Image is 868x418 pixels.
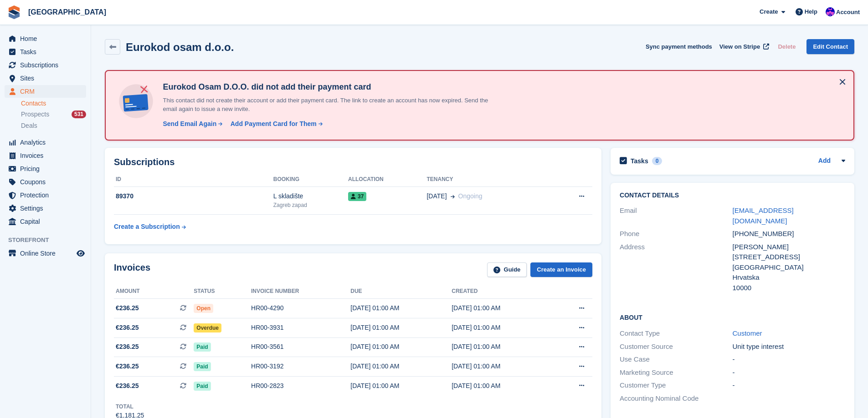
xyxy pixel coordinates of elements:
[348,192,366,201] span: 37
[452,362,553,371] div: [DATE] 01:00 AM
[350,284,452,299] th: Due
[194,284,251,299] th: Status
[20,176,75,188] span: Coupons
[116,381,139,391] span: €236.25
[774,39,799,54] button: Delete
[733,206,794,225] a: [EMAIL_ADDRESS][DOMAIN_NAME]
[350,362,452,371] div: [DATE] 01:00 AM
[116,403,144,411] div: Total
[452,381,553,391] div: [DATE] 01:00 AM
[760,7,778,16] span: Create
[530,262,592,277] a: Create an Invoice
[273,191,348,201] div: L skladište
[452,284,553,299] th: Created
[620,312,845,322] h2: About
[20,72,75,85] span: Sites
[21,121,37,130] span: Deals
[231,119,317,129] div: Add Payment Card for Them
[487,262,527,277] a: Guide
[733,283,845,293] div: 10000
[5,202,86,215] a: menu
[114,218,186,235] a: Create a Subscription
[163,119,216,129] div: Send Email Again
[21,121,86,131] a: Deals
[114,157,592,167] h2: Subscriptions
[620,354,732,365] div: Use Case
[806,39,854,54] a: Edit Contact
[426,172,550,187] th: Tenancy
[733,380,845,391] div: -
[646,39,712,54] button: Sync payment methods
[805,7,817,16] span: Help
[620,192,845,199] h2: Contact Details
[452,303,553,313] div: [DATE] 01:00 AM
[116,323,139,332] span: €236.25
[273,201,348,209] div: Zagreb zapad
[194,304,213,313] span: Open
[5,189,86,201] a: menu
[426,191,447,201] span: [DATE]
[348,172,426,187] th: Allocation
[5,45,86,58] a: menu
[251,342,350,352] div: HR00-3561
[20,32,75,45] span: Home
[194,323,221,332] span: Overdue
[350,342,452,352] div: [DATE] 01:00 AM
[194,362,211,371] span: Paid
[733,342,845,352] div: Unit type interest
[116,342,139,352] span: €236.25
[20,189,75,201] span: Protection
[350,303,452,313] div: [DATE] 01:00 AM
[126,41,234,53] h2: Eurokod osam d.o.o.
[114,284,194,299] th: Amount
[620,328,732,339] div: Contact Type
[21,110,86,119] a: Prospects 531
[733,329,762,337] a: Customer
[75,248,86,259] a: Preview store
[20,85,75,98] span: CRM
[733,272,845,283] div: Hrvatska
[719,42,760,51] span: View on Stripe
[20,202,75,215] span: Settings
[620,368,732,378] div: Marketing Source
[733,368,845,378] div: -
[733,354,845,365] div: -
[20,136,75,149] span: Analytics
[620,342,732,352] div: Customer Source
[251,362,350,371] div: HR00-3192
[194,382,211,391] span: Paid
[452,342,553,352] div: [DATE] 01:00 AM
[716,39,771,54] a: View on Stripe
[5,162,86,175] a: menu
[7,5,21,19] img: stora-icon-8386f47178a22dfd0bd8f6a31ec36ba5ce8667c1dd55bd0f319d3a0aa187defe.svg
[5,247,86,260] a: menu
[20,215,75,228] span: Capital
[733,242,845,262] div: [PERSON_NAME][STREET_ADDRESS]
[251,323,350,332] div: HR00-3931
[114,222,180,232] div: Create a Subscription
[5,72,86,85] a: menu
[733,229,845,239] div: [PHONE_NUMBER]
[8,236,91,245] span: Storefront
[20,247,75,260] span: Online Store
[114,172,273,187] th: ID
[818,156,831,166] a: Add
[251,303,350,313] div: HR00-4290
[116,362,139,371] span: €236.25
[631,157,648,165] h2: Tasks
[836,8,860,17] span: Account
[194,342,211,352] span: Paid
[20,59,75,71] span: Subscriptions
[620,206,732,226] div: Email
[5,136,86,149] a: menu
[5,215,86,228] a: menu
[72,111,86,118] div: 531
[620,229,732,239] div: Phone
[350,381,452,391] div: [DATE] 01:00 AM
[20,149,75,162] span: Invoices
[159,82,501,92] h4: Eurokod Osam D.O.O. did not add their payment card
[620,393,732,404] div: Accounting Nominal Code
[5,176,86,188] a: menu
[5,32,86,45] a: menu
[350,323,452,332] div: [DATE] 01:00 AM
